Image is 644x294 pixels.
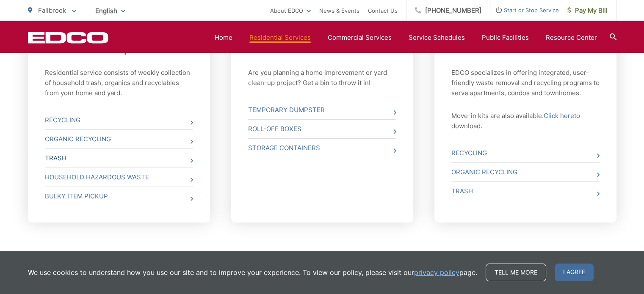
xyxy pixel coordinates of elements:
[45,149,193,168] a: Trash
[546,33,597,43] a: Resource Center
[451,111,600,131] p: Move-in kits are also available. to download.
[414,267,459,278] a: privacy policy
[544,111,574,121] a: Click here
[248,120,396,138] a: Roll-Off Boxes
[328,33,392,43] a: Commercial Services
[368,5,398,16] a: Contact Us
[319,5,359,16] a: News & Events
[45,187,193,206] a: Bulky Item Pickup
[482,33,529,43] a: Public Facilities
[215,33,232,43] a: Home
[45,111,193,129] a: Recycling
[451,163,600,181] a: Organic Recycling
[248,68,396,88] p: Are you planning a home improvement or yard clean-up project? Get a bin to throw it in!
[45,68,193,98] p: Residential service consists of weekly collection of household trash, organics and recyclables fr...
[451,182,600,201] a: Trash
[248,139,396,157] a: Storage Containers
[486,264,546,281] a: Tell me more
[567,5,608,16] span: Pay My Bill
[89,3,132,18] span: English
[45,130,193,148] a: Organic Recycling
[451,144,600,162] a: Recycling
[409,33,465,43] a: Service Schedules
[248,101,396,119] a: Temporary Dumpster
[555,264,594,281] span: I agree
[451,68,600,98] p: EDCO specializes in offering integrated, user-friendly waste removal and recycling programs to se...
[249,33,311,43] a: Residential Services
[28,267,477,278] p: We use cookies to understand how you use our site and to improve your experience. To view our pol...
[270,5,311,16] a: About EDCO
[28,32,108,44] a: EDCD logo. Return to the homepage.
[38,6,66,14] span: Fallbrook
[45,168,193,187] a: Household Hazardous Waste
